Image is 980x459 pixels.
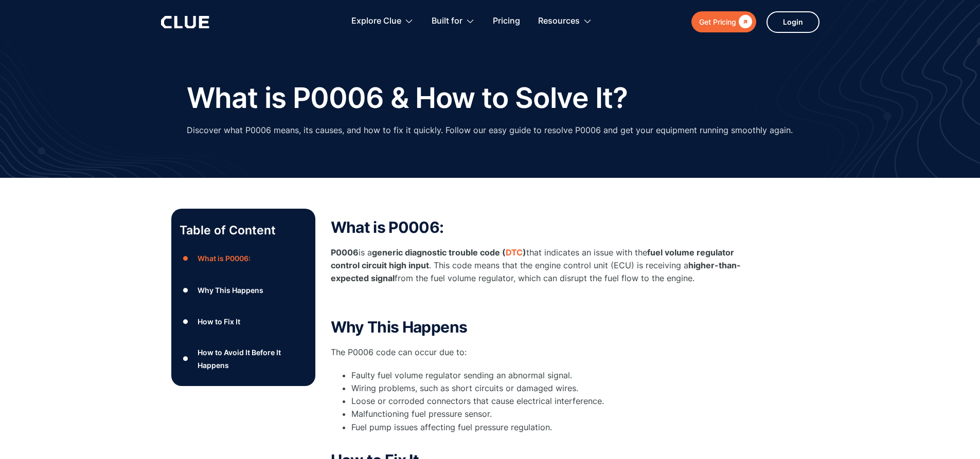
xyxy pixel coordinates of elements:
strong: What is P0006: [331,218,444,236]
div: Resources [538,5,580,38]
p: is a that indicates an issue with the . This code means that the engine control unit (ECU) is rec... [331,246,742,285]
li: Fuel pump issues affecting fuel pressure regulation. [351,421,742,447]
div: Resources [538,5,592,38]
li: Wiring problems, such as short circuits or damaged wires. [351,382,742,395]
div: How to Avoid It Before It Happens [198,346,307,372]
a: ●How to Avoid It Before It Happens [180,346,307,372]
div: What is P0006: [198,252,251,265]
div: ● [180,351,192,366]
a: Get Pricing [691,11,756,32]
div:  [736,15,752,28]
strong: generic diagnostic trouble code ( [372,247,506,258]
a: DTC [506,247,523,258]
div: Explore Clue [351,5,401,38]
strong: Why This Happens [331,318,468,336]
div: ● [180,251,192,266]
a: ●What is P0006: [180,251,307,266]
a: ●Why This Happens [180,282,307,298]
p: The P0006 code can occur due to: [331,346,742,359]
div: Explore Clue [351,5,414,38]
p: Discover what P0006 means, its causes, and how to fix it quickly. Follow our easy guide to resolv... [187,124,793,137]
div: ● [180,314,192,329]
div: Built for [432,5,462,38]
a: Login [767,11,819,33]
p: ‍ [331,295,742,308]
div: How to Fix It [198,315,240,328]
strong: fuel volume regulator control circuit high input [331,247,734,270]
div: Get Pricing [699,15,736,28]
li: Faulty fuel volume regulator sending an abnormal signal. [351,369,742,382]
div: Why This Happens [198,284,263,297]
li: Loose or corroded connectors that cause electrical interference. [351,395,742,408]
li: Malfunctioning fuel pressure sensor. [351,408,742,420]
h1: What is P0006 & How to Solve It? [187,82,628,114]
strong: P0006 [331,247,359,258]
p: Table of Content [180,222,307,238]
a: ●How to Fix It [180,314,307,329]
div: ● [180,282,192,298]
a: Pricing [493,5,520,38]
div: Built for [432,5,475,38]
strong: ) [523,247,526,258]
